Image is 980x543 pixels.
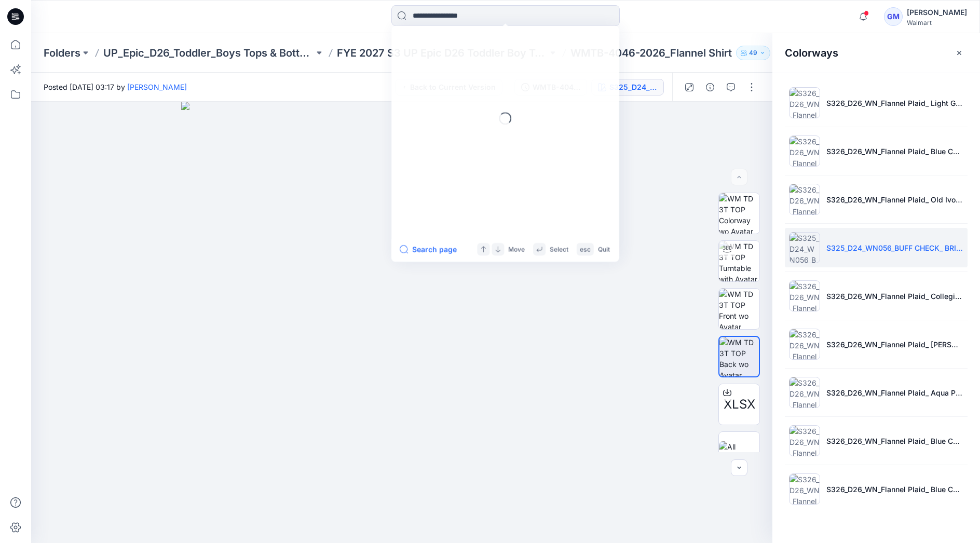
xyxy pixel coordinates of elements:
img: All colorways [719,441,759,463]
img: WM TD 3T TOP Back wo Avatar [719,337,759,376]
p: S326_D26_WN_Flannel Plaid_ Aqua Pearl_G2970C [826,387,963,398]
img: S326_D26_WN_Flannel Plaid_ Light Grey Heather_G2965H [789,87,820,118]
p: Quit [598,244,610,254]
p: S326_D26_WN_Flannel Plaid_ Blue Cove_G2970D [826,436,963,446]
img: S326_D26_WN_Flannel Plaid_ Collegiate Green_G3032A [789,280,820,311]
img: WM TD 3T TOP Turntable with Avatar [719,241,759,281]
p: S326_D26_WN_Flannel Plaid_ Collegiate Green_G3032A [826,291,963,302]
a: FYE 2027 S3 UP Epic D26 Toddler Boy Tops & Bottoms [337,46,548,60]
img: S325_D24_WN056_BUFF CHECK_ BRILLIANT RED_3.15IN [789,232,820,263]
h2: Colorways [785,47,838,59]
p: S326_D26_WN_Flannel Plaid_ Old Ivory Cream_G2969H [826,194,963,205]
img: S326_D26_WN_Flannel Plaid_ Blue Cove_G2970D [789,425,820,456]
div: GM [884,7,903,26]
p: Move [508,244,525,254]
img: WM TD 3T TOP Colorway wo Avatar [719,193,759,234]
button: Details [702,79,718,96]
p: S326_D26_WN_Flannel Plaid_ [PERSON_NAME] Cove_G2970B [826,339,963,350]
p: S326_D26_WN_Flannel Plaid_ Light Grey Heather_G2965H [826,98,963,108]
button: 49 [736,46,770,60]
img: S326_D26_WN_Flannel Plaid_ Blue Cove_G2969i [789,135,820,167]
img: S326_D26_WN_Flannel Plaid_ Blue Cove_G3033A [789,473,820,505]
p: WMTB-4046-2026_Flannel Shirt [570,46,732,60]
a: [PERSON_NAME] [127,83,187,91]
p: S325_D24_WN056_BUFF CHECK_ BRILLIANT RED_3.15IN [826,242,963,253]
img: S326_D26_WN_Flannel Plaid_ Old Ivory Cream_G2969H [789,184,820,215]
div: S325_D24_WN056_BUFF CHECK_ BRILLIANT RED_3.15IN [609,82,657,93]
button: S325_D24_WN056_BUFF CHECK_ BRILLIANT RED_3.15IN [591,79,664,96]
p: esc [580,244,591,254]
div: [PERSON_NAME] [907,6,967,19]
p: Select [550,244,568,254]
span: XLSX [724,395,755,414]
img: S326_D26_WN_Flannel Plaid_ lue Cove_G2970B [789,329,820,360]
p: 49 [749,47,757,59]
p: S326_D26_WN_Flannel Plaid_ Blue Cove_G3033A [826,484,963,495]
img: S326_D26_WN_Flannel Plaid_ Aqua Pearl_G2970C [789,377,820,408]
img: WM TD 3T TOP Front wo Avatar [719,289,759,329]
button: Search page [400,243,457,255]
a: Folders [44,46,80,60]
div: Walmart [907,19,967,26]
span: Posted [DATE] 03:17 by [44,82,187,92]
img: eyJhbGciOiJIUzI1NiIsImtpZCI6IjAiLCJzbHQiOiJzZXMiLCJ0eXAiOiJKV1QifQ.eyJkYXRhIjp7InR5cGUiOiJzdG9yYW... [181,102,622,543]
a: UP_Epic_D26_Toddler_Boys Tops & Bottoms [103,46,314,60]
p: S326_D26_WN_Flannel Plaid_ Blue Cove_G2969i [826,146,963,157]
